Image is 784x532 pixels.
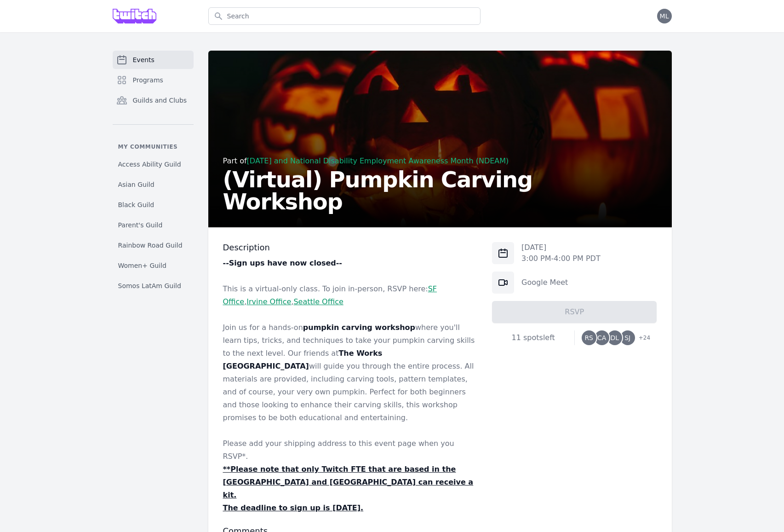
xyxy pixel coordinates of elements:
[492,301,657,323] button: RSVP
[118,261,166,270] span: Women+ Guild
[113,9,157,23] img: Grove
[118,160,181,169] span: Access Ability Guild
[113,91,194,110] a: Guilds and Clubs
[303,323,415,332] strong: pumpkin carving workshop
[246,297,291,306] a: Irvine Office
[133,55,155,64] span: Events
[223,156,657,167] div: Part of
[223,259,342,267] strong: --Sign ups have now closed--
[118,220,163,230] span: Parent's Guild
[113,278,194,294] a: Somos LatAm Guild
[113,143,194,150] p: My communities
[118,180,155,189] span: Asian Guild
[113,237,194,254] a: Rainbow Road Guild
[584,335,593,341] span: RS
[223,283,478,308] p: This is a virtual-only class. To join in-person, RSVP here: , ,
[657,9,672,23] button: ML
[118,281,181,290] span: Somos LatAm Guild
[113,176,194,193] a: Asian Guild
[597,335,606,341] span: CA
[660,13,669,19] span: ML
[113,197,194,213] a: Black Guild
[223,437,478,463] p: Please add your shipping address to this event page when you RSVP*.
[521,253,601,264] p: 3:00 PM - 4:00 PM PDT
[492,332,574,343] div: 11 spots left
[521,242,601,253] p: [DATE]
[113,156,194,173] a: Access Ability Guild
[118,200,155,209] span: Black Guild
[223,168,657,213] h2: (Virtual) Pumpkin Carving Workshop
[633,332,650,345] span: + 24
[223,321,478,424] p: Join us for a hands-on where you'll learn tips, tricks, and techniques to take your pumpkin carvi...
[247,156,509,165] a: [DATE] and National Disability Employment Awareness Month (NDEAM)
[118,241,183,250] span: Rainbow Road Guild
[610,335,619,341] span: DL
[133,96,187,105] span: Guilds and Clubs
[624,335,630,341] span: SJ
[521,278,568,287] a: Google Meet
[113,217,194,233] a: Parent's Guild
[113,51,194,294] nav: Sidebar
[223,242,478,253] h3: Description
[208,7,481,25] input: Search
[223,503,364,512] u: The deadline to sign up is [DATE].
[113,71,194,89] a: Programs
[113,257,194,274] a: Women+ Guild
[113,51,194,69] a: Events
[293,297,343,306] a: Seattle Office
[223,465,474,499] u: **Please note that only Twitch FTE that are based in the [GEOGRAPHIC_DATA] and [GEOGRAPHIC_DATA] ...
[133,75,163,85] span: Programs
